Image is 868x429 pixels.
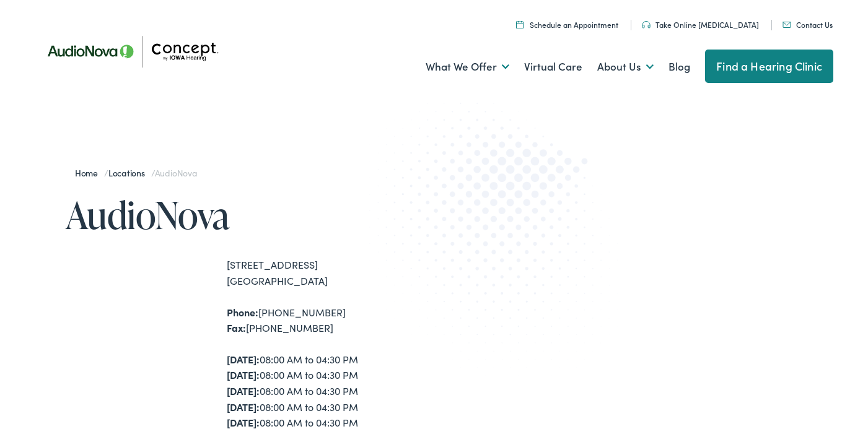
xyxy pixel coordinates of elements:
span: AudioNova [155,167,197,179]
strong: [DATE]: [227,384,260,397]
strong: [DATE]: [227,352,260,366]
a: Home [75,167,104,179]
a: What We Offer [426,44,509,90]
strong: Phone: [227,305,258,319]
a: Contact Us [783,19,833,30]
img: A calendar icon to schedule an appointment at Concept by Iowa Hearing. [516,20,524,28]
strong: [DATE]: [227,415,260,429]
h1: AudioNova [66,194,434,235]
div: [PHONE_NUMBER] [PHONE_NUMBER] [227,305,434,336]
strong: [DATE]: [227,400,260,414]
span: / / [75,167,197,179]
a: Virtual Care [524,44,582,90]
a: Schedule an Appointment [516,19,618,30]
img: utility icon [783,22,791,28]
a: About Us [597,44,654,90]
strong: [DATE]: [227,368,260,381]
img: utility icon [642,21,651,28]
a: Locations [108,167,151,179]
div: [STREET_ADDRESS] [GEOGRAPHIC_DATA] [227,257,434,288]
a: Find a Hearing Clinic [705,50,833,83]
strong: Fax: [227,321,246,334]
a: Blog [669,44,690,90]
a: Take Online [MEDICAL_DATA] [642,19,759,30]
